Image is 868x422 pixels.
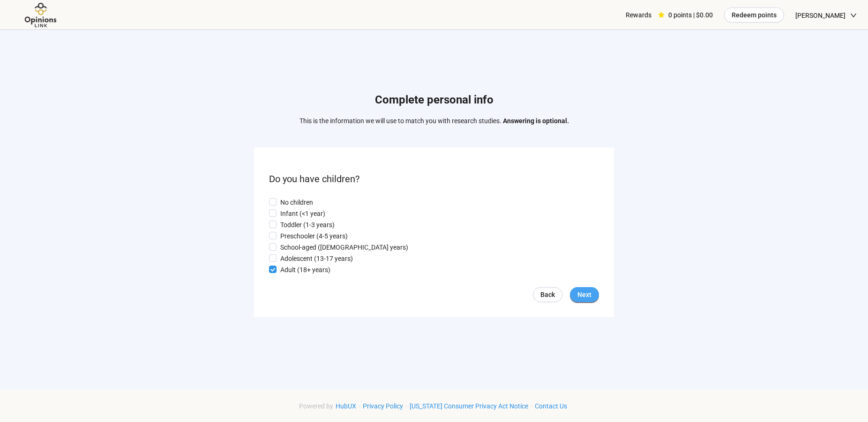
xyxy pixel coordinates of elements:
[280,242,408,252] p: School-aged ([DEMOGRAPHIC_DATA] years)
[577,289,591,300] span: Next
[280,253,353,264] p: Adolescent (13-17 years)
[533,287,562,302] a: Back
[795,0,846,30] span: [PERSON_NAME]
[850,12,857,19] span: down
[333,402,359,410] a: HubUX
[280,231,348,241] p: Preschooler (4-5 years)
[299,402,333,410] span: Powered by
[280,208,325,219] p: Infant (<1 year)
[360,402,405,410] a: Privacy Policy
[299,91,569,109] h1: Complete personal info
[299,116,569,126] p: This is the information we will use to match you with research studies.
[269,172,599,186] p: Do you have children?
[724,7,784,22] button: Redeem points
[503,117,569,125] strong: Answering is optional.
[570,287,599,302] button: Next
[658,12,665,18] span: star
[407,402,531,410] a: [US_STATE] Consumer Privacy Act Notice
[299,401,569,411] div: · · ·
[540,289,555,300] span: Back
[280,197,313,207] p: No children
[280,220,335,230] p: Toddler (1-3 years)
[280,265,330,275] p: Adult (18+ years)
[732,10,777,20] span: Redeem points
[532,402,569,410] a: Contact Us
